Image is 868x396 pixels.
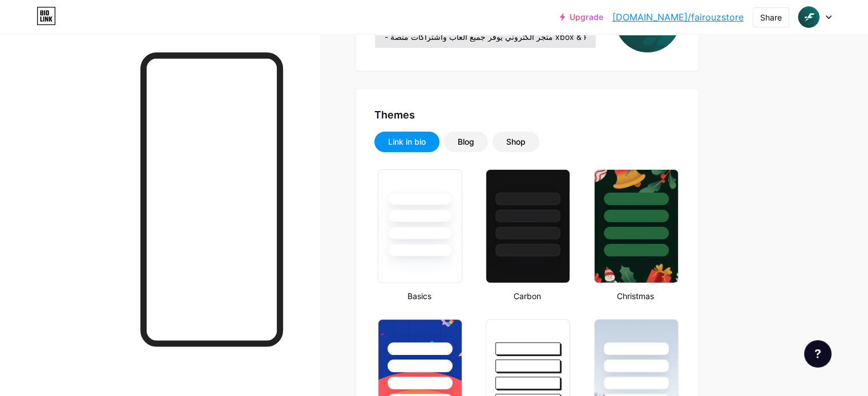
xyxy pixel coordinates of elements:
[388,136,426,148] div: Link in bio
[591,290,680,302] div: Christmas
[506,136,526,148] div: Shop
[458,136,474,148] div: Blog
[374,290,464,302] div: Basics
[374,107,680,123] div: Themes
[560,13,603,22] a: Upgrade
[375,25,596,48] input: Bio
[612,10,744,24] a: [DOMAIN_NAME]/fairouzstore
[760,11,782,23] div: Share
[482,290,572,302] div: Carbon
[798,6,819,28] img: fairouzstore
